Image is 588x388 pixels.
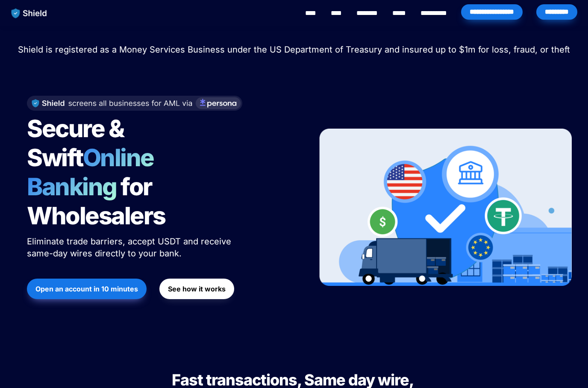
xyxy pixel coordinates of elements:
[7,4,51,22] img: website logo
[18,44,570,55] span: Shield is registered as a Money Services Business under the US Department of Treasury and insured...
[168,285,226,293] strong: See how it works
[27,236,234,259] span: Eliminate trade barriers, accept USDT and receive same-day wires directly to your bank.
[27,114,128,172] span: Secure & Swift
[27,172,165,230] span: for Wholesalers
[159,274,234,303] a: See how it works
[159,279,234,299] button: See how it works
[27,143,162,201] span: Online Banking
[35,285,138,293] strong: Open an account in 10 minutes
[27,279,147,299] button: Open an account in 10 minutes
[27,274,147,303] a: Open an account in 10 minutes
